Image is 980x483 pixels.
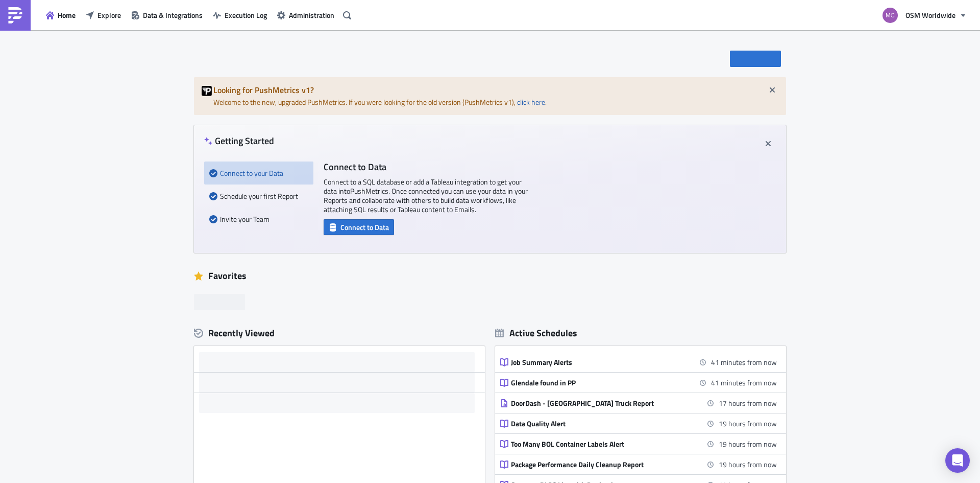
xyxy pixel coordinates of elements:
[41,7,81,23] button: Home
[7,7,23,24] img: PushMetrics
[97,10,121,20] span: Explore
[194,77,786,115] div: Welcome to the new, upgraded PushMetrics. If you were looking for the old version (PushMetrics v1...
[143,10,203,20] span: Data & Integrations
[719,418,777,429] time: 2025-09-12 08:00
[511,460,690,469] div: Package Performance Daily Cleanup Report
[905,10,955,20] span: OSM Worldwide
[126,7,208,23] button: Data & Integrations
[881,7,899,24] img: Avatar
[58,10,76,20] span: Home
[209,208,308,231] div: Invite your Team
[324,177,528,214] p: Connect to a SQL database or add a Tableau integration to get your data into PushMetrics . Once c...
[194,326,485,341] div: Recently Viewed
[204,135,274,146] h4: Getting Started
[511,399,690,408] div: DoorDash - [GEOGRAPHIC_DATA] Truck Report
[711,377,777,388] time: 2025-09-11 14:00
[209,185,308,208] div: Schedule your first Report
[719,459,777,470] time: 2025-09-12 08:00
[495,327,577,339] div: Active Schedules
[324,221,394,232] a: Connect to Data
[500,413,777,433] a: Data Quality Alert19 hours from now
[511,440,690,449] div: Too Many BOL Container Labels Alert
[500,393,777,413] a: DoorDash - [GEOGRAPHIC_DATA] Truck Report17 hours from now
[711,357,777,367] time: 2025-09-11 14:00
[209,162,308,185] div: Connect to your Data
[289,10,334,20] span: Administration
[272,7,339,23] button: Administration
[511,358,690,367] div: Job Summary Alerts
[945,448,970,473] div: Open Intercom Messenger
[511,378,690,387] div: Glendale found in PP
[719,439,777,449] time: 2025-09-12 08:00
[500,434,777,454] a: Too Many BOL Container Labels Alert19 hours from now
[876,4,972,27] button: OSM Worldwide
[500,352,777,372] a: Job Summary Alerts41 minutes from now
[511,419,690,428] div: Data Quality Alert
[500,373,777,393] a: Glendale found in PP41 minutes from now
[324,162,528,172] h4: Connect to Data
[500,454,777,474] a: Package Performance Daily Cleanup Report19 hours from now
[340,222,389,233] span: Connect to Data
[517,97,545,107] a: click here
[208,7,272,23] button: Execution Log
[324,219,394,235] button: Connect to Data
[225,10,267,20] span: Execution Log
[81,7,126,23] button: Explore
[213,86,778,94] h5: Looking for PushMetrics v1?
[194,268,786,284] div: Favorites
[719,398,777,408] time: 2025-09-12 06:00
